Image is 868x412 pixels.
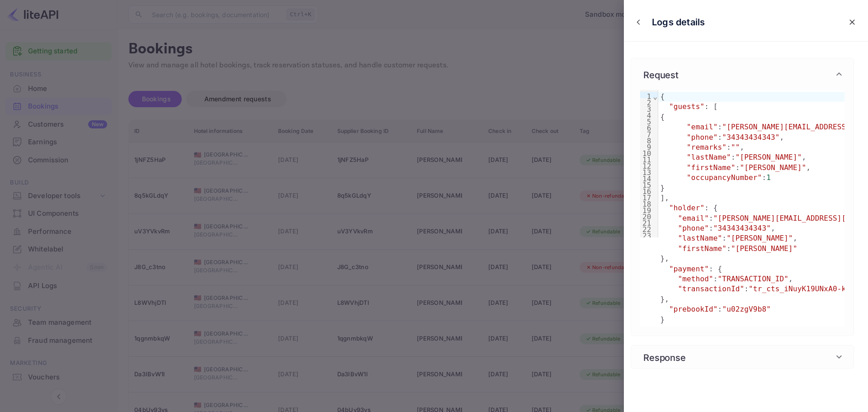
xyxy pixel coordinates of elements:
[640,92,653,98] div: 1
[687,123,717,131] span: "email"
[640,155,653,161] div: 11
[687,153,731,161] span: "lastName"
[678,284,745,293] span: "transactionId"
[640,174,653,180] div: 14
[640,350,689,364] h6: Response
[640,187,653,193] div: 16
[640,180,653,187] div: 15
[640,104,653,111] div: 3
[640,199,653,206] div: 18
[640,161,653,168] div: 12
[640,67,682,81] h6: Request
[640,206,653,212] div: 19
[844,14,860,30] button: close
[640,212,653,218] div: 20
[631,346,854,368] div: Response
[687,133,717,142] span: "phone"
[669,305,718,313] span: "prebookId"
[736,153,802,161] span: "[PERSON_NAME]"
[640,98,653,104] div: 2
[687,163,736,172] span: "firstName"
[640,231,653,237] div: 23
[653,92,658,101] span: Fold line
[640,168,653,174] div: 13
[718,275,789,283] span: "TRANSACTION_ID"
[640,218,653,225] div: 21
[640,136,653,142] div: 8
[713,224,771,232] span: "34343434343"
[669,265,709,273] span: "payment"
[640,193,653,199] div: 17
[652,15,705,29] p: Logs details
[640,111,653,117] div: 4
[640,149,653,155] div: 10
[640,142,653,149] div: 9
[631,58,854,90] div: Request
[632,15,645,29] button: close
[678,214,709,223] span: "email"
[640,225,653,231] div: 22
[669,204,704,212] span: "holder"
[722,133,779,142] span: "34343434343"
[731,244,797,253] span: "[PERSON_NAME]"
[740,163,807,172] span: "[PERSON_NAME]"
[678,275,713,283] span: "method"
[726,234,793,242] span: "[PERSON_NAME]"
[687,173,762,182] span: "occupancyNumber"
[640,117,653,123] div: 5
[731,143,740,152] span: ""
[722,305,771,313] span: "u02zgV9b8"
[678,234,722,242] span: "lastName"
[766,173,771,182] span: 1
[687,143,726,152] span: "remarks"
[678,224,709,232] span: "phone"
[640,130,653,136] div: 7
[669,102,704,111] span: "guests"
[678,244,727,253] span: "firstName"
[631,90,854,336] div: Request
[640,123,653,130] div: 6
